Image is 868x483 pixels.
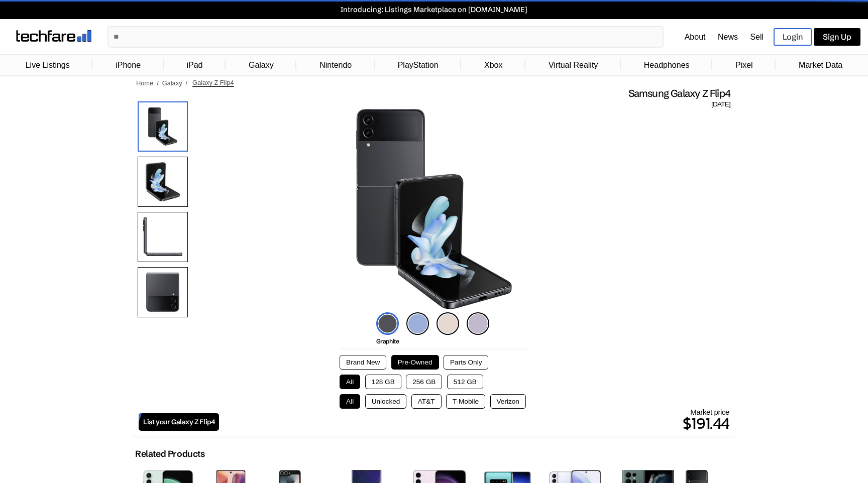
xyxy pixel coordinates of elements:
a: iPad [181,56,207,75]
a: Galaxy [162,79,182,87]
a: Login [774,28,812,46]
img: Galaxy Z Flip4 [138,101,188,152]
img: bora-purple-icon [467,312,489,335]
button: Parts Only [444,355,488,370]
a: News [718,33,738,41]
a: Sign Up [814,28,860,46]
span: List your Galaxy Z Flip4 [143,418,214,426]
span: / [186,79,188,87]
a: Sell [750,33,764,41]
button: All [340,375,360,389]
div: Market price [219,408,729,435]
a: Live Listings [21,56,75,75]
a: PlayStation [393,56,444,75]
img: Side [138,212,188,262]
a: Nintendo [314,56,357,75]
h2: Related Products [135,448,205,459]
a: iPhone [111,56,146,75]
a: Xbox [479,56,507,75]
button: 512 GB [447,375,483,389]
a: Virtual Reality [544,56,603,75]
a: Galaxy [244,56,279,75]
img: techfare logo [16,30,91,42]
a: Pixel [730,56,758,75]
span: [DATE] [711,100,730,109]
span: Samsung Galaxy Z Flip4 [628,87,730,100]
p: $191.44 [219,411,729,435]
img: Front [138,157,188,207]
button: Brand New [340,355,386,370]
button: 128 GB [365,375,401,389]
img: pink-gold-icon [437,312,459,335]
button: T-Mobile [446,394,485,409]
span: Galaxy Z Flip4 [192,79,234,87]
img: Galaxy Z Flip4 [356,109,511,310]
button: Unlocked [365,394,407,409]
a: Market Data [794,56,847,75]
span: Graphite [376,337,399,345]
button: Pre-Owned [391,355,439,370]
a: Introducing: Listings Marketplace on [DOMAIN_NAME] [5,5,863,14]
button: Verizon [490,394,526,409]
span: / [157,79,159,87]
a: Headphones [639,56,695,75]
a: About [685,33,706,41]
button: AT&T [411,394,442,409]
a: List your Galaxy Z Flip4 [139,413,219,431]
button: All [340,394,360,409]
img: blue-icon [406,312,429,335]
a: Home [136,79,153,87]
button: 256 GB [406,375,442,389]
img: Camera [138,267,188,317]
img: graphite-icon [376,312,399,335]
